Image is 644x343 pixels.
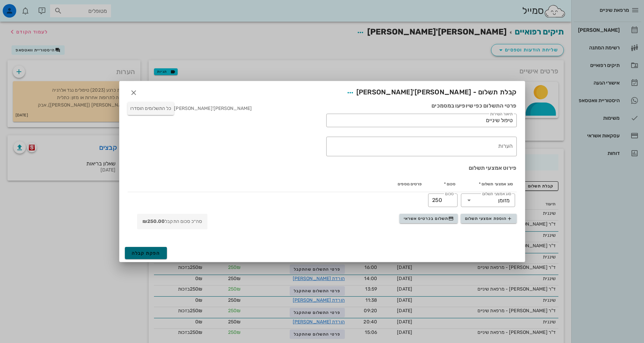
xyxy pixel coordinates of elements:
strong: ₪250.00 [142,219,165,224]
h3: פירוט אמצעי תשלום [128,164,517,172]
span: כל התשלומים הוסדרו [130,106,172,111]
label: סוג אמצעי תשלום [482,191,511,197]
th: סכום * [425,176,459,192]
span: הפקת קבלה [132,250,160,256]
label: תיאור השירות [490,112,513,117]
button: תשלום בכרטיס אשראי [399,214,458,223]
th: פרטים נוספים [141,176,425,192]
div: [PERSON_NAME]'[PERSON_NAME] [128,102,252,118]
h3: פרטי התשלום כפי שיופיעו במסמכים [326,102,517,110]
button: הפקת קבלה [125,247,167,259]
span: הוספת אמצעי תשלום [465,216,512,221]
span: קבלת תשלום - [PERSON_NAME]'[PERSON_NAME] [344,87,517,99]
label: סכום [445,191,453,197]
th: סוג אמצעי תשלום * [459,176,517,192]
div: סוג אמצעי תשלוםמזומן [461,193,515,207]
div: סה״כ סכום התקבל [137,214,207,229]
button: הוספת אמצעי תשלום [461,214,516,223]
span: תשלום בכרטיס אשראי [404,216,454,221]
div: מזומן [498,198,510,204]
